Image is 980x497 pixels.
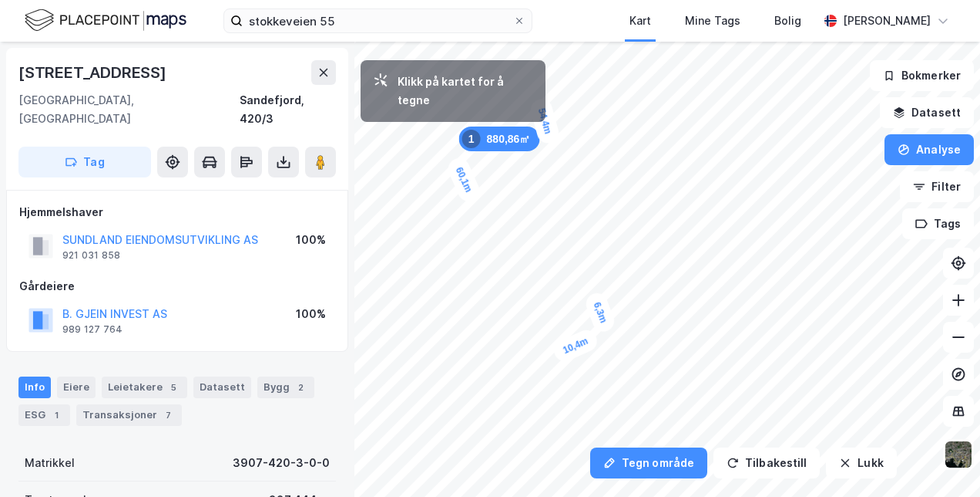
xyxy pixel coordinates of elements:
[18,147,151,177] button: Tag
[57,377,96,398] div: Eiere
[583,290,617,335] div: Map marker
[551,326,600,364] div: Map marker
[445,155,482,205] div: Map marker
[629,12,651,30] div: Kart
[903,423,980,497] div: Kontrollprogram for chat
[243,9,513,32] input: Søk på adresse, matrikkel, gårdeiere, leietakere eller personer
[18,377,51,398] div: Info
[102,377,187,398] div: Leietakere
[870,60,974,91] button: Bokmerker
[49,407,64,423] div: 1
[25,454,75,472] div: Matrikkel
[296,231,326,249] div: 100%
[240,91,336,128] div: Sandefjord, 420/3
[18,60,169,85] div: [STREET_ADDRESS]
[76,404,182,426] div: Transaksjoner
[900,171,974,202] button: Filter
[19,203,335,221] div: Hjemmelshaver
[19,277,335,296] div: Gårdeiere
[902,208,974,239] button: Tags
[590,448,707,478] button: Tegn område
[826,448,896,478] button: Lukk
[293,380,308,395] div: 2
[18,91,240,128] div: [GEOGRAPHIC_DATA], [GEOGRAPHIC_DATA]
[713,448,820,478] button: Tilbakestill
[459,127,540,151] div: Map marker
[462,130,481,148] div: 1
[25,7,186,34] img: logo.f888ab2527a4732fd821a326f86c7f29.svg
[774,12,801,30] div: Bolig
[160,407,176,423] div: 7
[843,12,931,30] div: [PERSON_NAME]
[62,249,120,262] div: 921 031 858
[296,305,326,323] div: 100%
[62,323,123,336] div: 989 127 764
[166,380,181,395] div: 5
[233,454,330,472] div: 3907-420-3-0-0
[193,377,251,398] div: Datasett
[884,134,974,165] button: Analyse
[903,423,980,497] iframe: Chat Widget
[880,97,974,128] button: Datasett
[257,377,314,398] div: Bygg
[685,12,740,30] div: Mine Tags
[18,404,70,426] div: ESG
[398,73,533,110] div: Klikk på kartet for å tegne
